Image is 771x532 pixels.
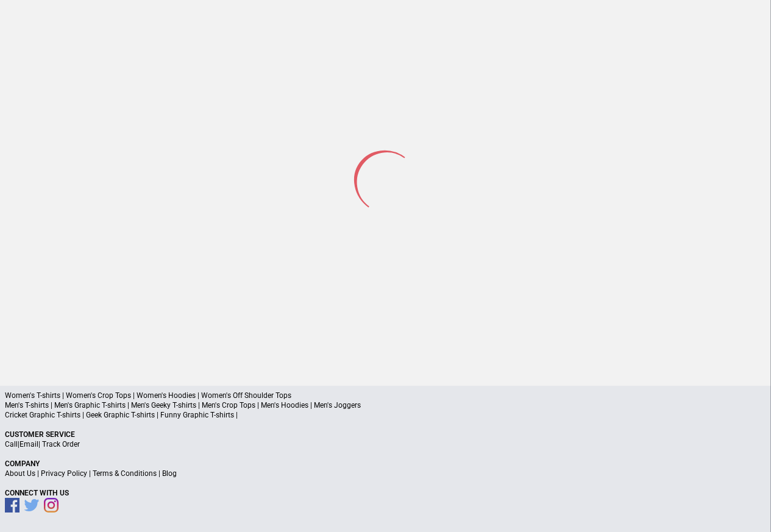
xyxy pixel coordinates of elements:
[5,488,766,498] p: Connect With Us
[5,410,766,420] p: Cricket Graphic T-shirts | Geek Graphic T-shirts | Funny Graphic T-shirts |
[93,469,157,478] a: Terms & Conditions
[42,440,80,449] a: Track Order
[5,430,766,439] p: Customer Service
[5,469,35,478] a: About Us
[5,400,766,410] p: Men's T-shirts | Men's Graphic T-shirts | Men's Geeky T-shirts | Men's Crop Tops | Men's Hoodies ...
[5,439,766,449] p: | |
[20,440,38,449] a: Email
[5,440,18,449] a: Call
[41,469,87,478] a: Privacy Policy
[162,469,177,478] a: Blog
[5,459,766,469] p: Company
[5,469,766,478] p: | | |
[5,391,766,400] p: Women's T-shirts | Women's Crop Tops | Women's Hoodies | Women's Off Shoulder Tops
